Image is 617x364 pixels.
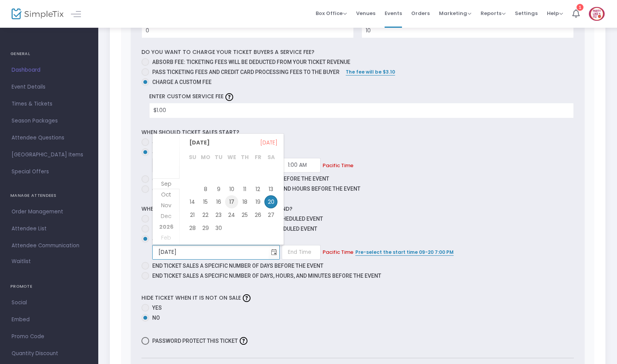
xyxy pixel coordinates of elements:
span: Pre-select the start time 09-20 7:00 PM [355,249,454,255]
span: 11 [238,183,251,196]
td: Thursday, September 18, 2025 [238,195,251,208]
span: 24 [225,208,238,221]
img: question-mark [225,93,233,101]
span: Reports [481,10,506,17]
span: Dashboard [12,65,87,75]
span: Sep [161,180,171,188]
td: Tuesday, September 23, 2025 [212,208,225,221]
span: Box Office [316,10,347,17]
span: 18 [238,195,251,208]
button: Toggle calendar [269,244,279,260]
span: 26 [251,208,264,221]
td: Thursday, September 11, 2025 [238,183,251,196]
td: Monday, September 8, 2025 [199,183,212,196]
span: 19 [251,195,264,208]
span: 21 [186,208,199,221]
label: When should ticket sales for this ticket type end? [141,205,293,213]
td: Saturday, September 20, 2025 [264,195,277,208]
span: [DATE] [186,137,213,148]
span: Pacific Time [323,162,353,169]
td: Sunday, September 28, 2025 [186,221,199,235]
img: question-mark [240,337,247,345]
span: Pacific Time [323,248,353,256]
td: Sunday, September 14, 2025 [186,195,199,208]
td: Friday, September 19, 2025 [251,195,264,208]
span: Charge a custom fee [149,78,212,86]
td: Tuesday, September 9, 2025 [212,183,225,196]
span: Special Offers [12,167,87,177]
span: No [149,314,160,322]
div: 1 [577,4,583,11]
span: Oct [161,191,171,198]
span: 14 [186,195,199,208]
span: Yes [149,304,162,312]
td: Friday, September 12, 2025 [251,183,264,196]
span: 28 [186,221,199,235]
td: Wednesday, September 10, 2025 [225,183,238,196]
span: Orders [411,3,430,23]
td: Saturday, September 27, 2025 [264,208,277,221]
span: Pass ticketing fees and credit card processing fees to the buyer [149,68,340,76]
span: Settings [515,3,538,23]
span: Attendee List [12,224,87,234]
span: Dec [161,212,171,220]
h4: GENERAL [10,46,88,62]
td: Wednesday, September 17, 2025 [225,195,238,208]
span: Season Packages [12,116,87,126]
td: Monday, September 29, 2025 [199,221,212,235]
span: Order Management [12,207,87,217]
span: 9 [212,183,225,196]
span: 23 [212,208,225,221]
span: End ticket sales a specific number of days before the event [152,263,323,269]
span: 30 [212,221,225,235]
span: Quantity Discount [12,349,87,359]
span: Absorb fee: Ticketing fees will be deducted from your ticket revenue [152,59,350,65]
td: Sunday, September 21, 2025 [186,208,199,221]
span: Feb [161,234,171,242]
td: Tuesday, September 16, 2025 [212,195,225,208]
span: 13 [264,183,277,196]
span: Password protect this ticket [152,336,238,346]
span: 27 [264,208,277,221]
span: 22 [199,208,212,221]
span: Help [547,10,563,17]
span: 20 [264,195,277,208]
td: Thursday, September 25, 2025 [238,208,251,221]
td: Monday, September 15, 2025 [199,195,212,208]
td: Tuesday, September 30, 2025 [212,221,225,235]
label: Do you want to charge your ticket buyers a service fee? [141,48,314,56]
label: When should ticket sales start? [141,128,239,136]
span: Social [12,298,87,308]
span: [DATE] [260,137,277,148]
span: Embed [12,315,87,325]
span: 25 [238,208,251,221]
span: Promo Code [12,332,87,342]
span: Waitlist [12,258,31,265]
input: Start Time [282,158,321,173]
td: Wednesday, September 24, 2025 [225,208,238,221]
span: Attendee Communication [12,241,87,251]
label: Hide ticket when it is not on sale [141,292,252,304]
td: Friday, September 26, 2025 [251,208,264,221]
span: 29 [199,221,212,235]
span: 17 [225,195,238,208]
span: 2026 [159,223,173,231]
span: 12 [251,183,264,196]
h4: MANAGE ATTENDEES [10,188,88,203]
span: Attendee Questions [12,133,87,143]
input: End Time [282,245,321,260]
span: Times & Tickets [12,99,87,109]
input: End Date [153,244,269,260]
span: Events [385,3,402,23]
img: question-mark [243,294,250,302]
h4: PROMOTE [10,279,88,294]
span: 10 [225,183,238,196]
span: End ticket sales a specific number of days, hours, and minutes before the event [152,273,381,279]
span: The fee will be $3.10 [346,69,395,75]
span: Nov [161,201,171,209]
span: [GEOGRAPHIC_DATA] Items [12,150,87,160]
span: 16 [212,195,225,208]
span: 15 [199,195,212,208]
td: Monday, September 22, 2025 [199,208,212,221]
span: Event Details [12,82,87,92]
